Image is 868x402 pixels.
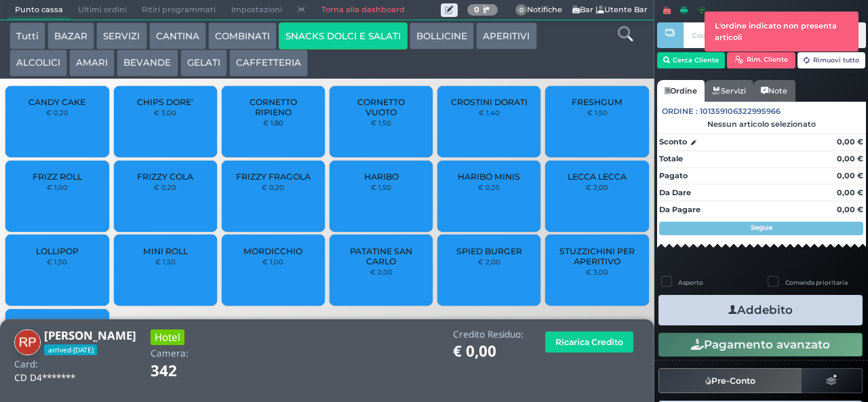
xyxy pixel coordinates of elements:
small: € 0,20 [154,183,176,191]
b: [PERSON_NAME] [44,327,136,343]
small: € 1,00 [47,183,68,191]
span: Punto cassa [7,1,71,20]
small: € 2,00 [586,183,608,191]
input: Codice Cliente [684,22,813,48]
span: STUZZICHINI PER APERITIVO [557,246,637,266]
span: Impostazioni [224,1,290,20]
strong: 0,00 € [837,171,863,180]
span: Ordine : [662,106,698,117]
small: € 2,00 [370,268,393,276]
span: FRIZZY COLA [137,172,193,182]
small: € 1,50 [371,119,391,127]
small: € 1,00 [262,258,283,266]
button: SERVIZI [96,22,146,49]
div: L'ordine indicato non presenta articoli [705,12,859,52]
span: Ritiri programmati [134,1,223,20]
a: Ordine [657,80,705,102]
span: MINI ROLL [143,246,188,256]
span: Ultimi ordini [71,1,134,20]
span: CORNETTO RIPIENO [233,97,314,117]
strong: Totale [659,154,683,163]
button: CAFFETTERIA [229,49,308,77]
a: Note [753,80,795,102]
button: COMBINATI [208,22,277,49]
small: € 1,50 [587,108,608,117]
strong: Da Pagare [659,205,701,214]
small: € 0,20 [262,183,284,191]
h4: Card: [14,359,38,369]
span: SPIED BURGER [456,246,522,256]
small: € 2,00 [478,258,500,266]
span: FRIZZ ROLL [33,172,82,182]
button: Rim. Cliente [727,52,795,68]
button: Pagamento avanzato [658,333,863,356]
strong: 0,00 € [837,137,863,146]
span: CHIPS DORE' [137,97,193,107]
small: € 1,80 [263,119,283,127]
button: GELATI [180,49,227,77]
strong: Da Dare [659,188,691,197]
label: Comanda prioritaria [785,278,848,287]
span: 101359106322995966 [700,106,781,117]
button: Tutti [9,22,45,49]
button: SNACKS DOLCI E SALATI [279,22,408,49]
small: € 3,00 [154,108,176,117]
strong: Sconto [659,136,687,148]
span: 0 [515,4,528,16]
button: ALCOLICI [9,49,67,77]
a: Torna alla dashboard [313,1,412,20]
h1: € 0,00 [453,343,524,360]
span: HARIBO MINIS [458,172,520,182]
h1: 342 [151,363,215,380]
span: FRIZZY FRAGOLA [236,172,311,182]
button: BOLLICINE [410,22,474,49]
img: Rosario Preziuso [14,329,41,356]
small: € 1,50 [155,258,176,266]
span: CROSTINI DORATI [451,97,528,107]
small: € 0,25 [478,183,500,191]
h4: Credito Residuo: [453,329,524,340]
small: € 1,40 [479,108,500,117]
span: HARIBO [364,172,399,182]
button: AMARI [69,49,115,77]
button: Addebito [658,295,863,325]
button: CANTINA [149,22,206,49]
label: Asporto [678,278,703,287]
span: CANDY CAKE [28,97,85,107]
button: Rimuovi tutto [797,52,866,68]
div: Nessun articolo selezionato [657,119,866,129]
span: LECCA LECCA [568,172,627,182]
a: Servizi [705,80,753,102]
span: CORNETTO VUOTO [341,97,422,117]
button: Ricarica Credito [545,331,633,353]
strong: 0,00 € [837,154,863,163]
span: LOLLIPOP [36,246,79,256]
small: € 0,20 [46,108,68,117]
span: MORDICCHIO [243,246,302,256]
button: Pre-Conto [658,368,802,393]
b: 0 [474,5,479,14]
strong: 0,00 € [837,205,863,214]
h4: Camera: [151,348,189,359]
span: arrived-[DATE] [44,344,97,355]
span: FRESHGUM [572,97,623,107]
strong: Segue [751,223,772,232]
small: € 1,50 [47,258,67,266]
span: PATATINE SAN CARLO [341,246,422,266]
button: Cerca Cliente [657,52,726,68]
strong: 0,00 € [837,188,863,197]
button: APERITIVI [476,22,536,49]
h3: Hotel [151,329,184,345]
small: € 3,00 [586,268,608,276]
button: BAZAR [47,22,94,49]
small: € 1,50 [371,183,391,191]
button: BEVANDE [117,49,178,77]
strong: Pagato [659,171,688,180]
